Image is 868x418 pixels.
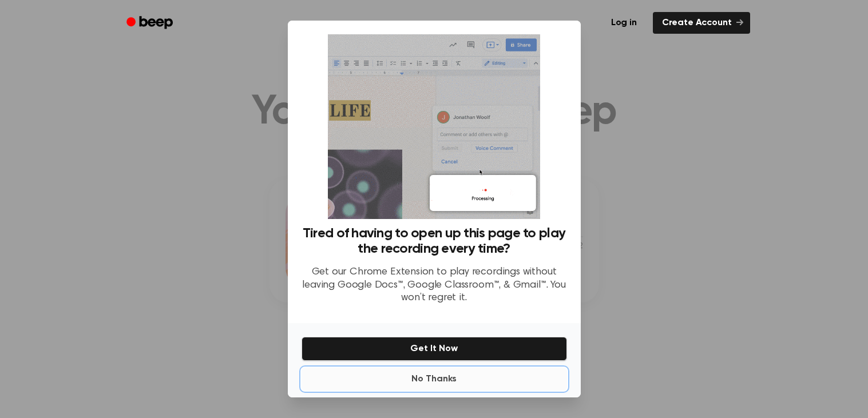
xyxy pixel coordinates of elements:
p: Get our Chrome Extension to play recordings without leaving Google Docs™, Google Classroom™, & Gm... [302,266,567,305]
button: Get It Now [302,337,567,361]
a: Beep [118,12,183,34]
a: Create Account [653,12,750,34]
button: No Thanks [302,368,567,391]
a: Log in [602,12,646,34]
img: Beep extension in action [328,34,540,219]
h3: Tired of having to open up this page to play the recording every time? [302,226,567,257]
